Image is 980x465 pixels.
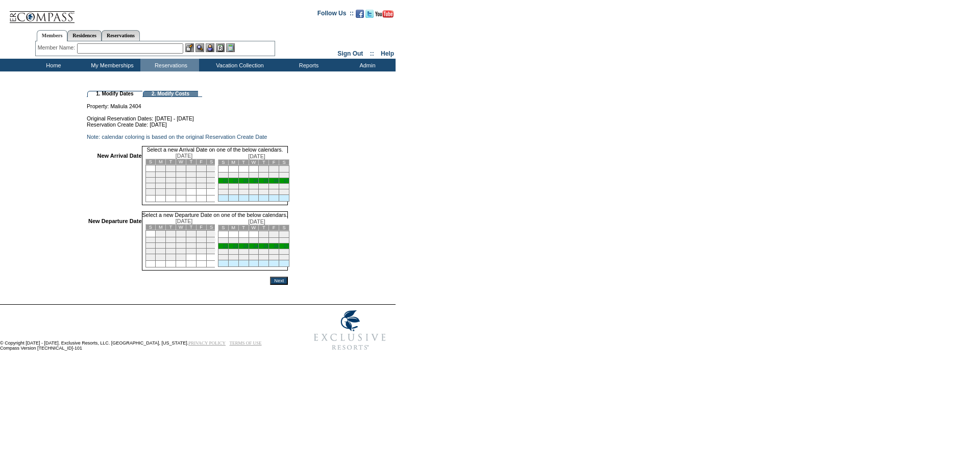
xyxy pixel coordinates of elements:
[375,10,394,18] img: Subscribe to our YouTube Channel
[218,189,228,195] td: 25
[196,231,206,237] td: 5
[142,211,288,218] td: Select a new Departure Date on one of the below calendars.
[87,109,288,121] td: Original Reservation Dates: [DATE] - [DATE]
[176,153,193,159] span: [DATE]
[279,160,289,165] td: S
[145,178,156,183] td: 14
[238,255,249,260] td: 27
[87,97,288,109] td: Property: Maliula 2404
[176,189,186,195] td: 31
[249,160,259,165] td: W
[206,159,216,165] td: S
[145,183,156,189] td: 21
[156,237,166,243] td: 8
[145,159,156,165] td: S
[279,231,289,238] td: 3
[279,225,289,231] td: S
[166,178,176,183] td: 16
[263,243,268,249] a: 15
[228,255,238,260] td: 26
[145,237,156,243] td: 7
[156,254,166,261] td: 29
[196,243,206,249] td: 19
[145,254,156,261] td: 28
[259,225,269,231] td: T
[156,249,166,254] td: 22
[156,172,166,178] td: 8
[269,231,279,238] td: 2
[228,238,238,243] td: 5
[337,59,396,71] td: Admin
[259,166,269,173] td: 1
[145,189,156,195] td: 28
[259,249,269,255] td: 22
[238,173,249,178] td: 6
[176,165,186,172] td: 3
[143,91,198,97] td: 2. Modify Costs
[365,13,374,19] a: Follow us on Twitter
[196,225,206,230] td: F
[145,172,156,178] td: 7
[269,160,279,165] td: F
[156,243,166,249] td: 15
[206,183,216,189] td: 27
[243,243,248,249] a: 13
[156,231,166,237] td: 1
[249,249,259,255] td: 21
[188,340,226,346] a: PRIVACY POLICY
[218,255,228,260] td: 25
[216,43,225,52] img: Reservations
[228,160,238,165] td: M
[166,189,176,195] td: 30
[206,231,216,237] td: 6
[206,225,216,230] td: S
[166,172,176,178] td: 9
[269,238,279,243] td: 9
[166,237,176,243] td: 9
[270,277,288,285] input: Next
[206,243,216,249] td: 20
[206,165,216,172] td: 6
[145,243,156,249] td: 14
[269,173,279,178] td: 9
[279,249,289,255] td: 24
[176,243,186,249] td: 17
[253,178,258,183] a: 14
[238,225,249,231] td: T
[238,238,249,243] td: 6
[304,305,396,356] img: Exclusive Resorts
[228,173,238,178] td: 5
[233,178,238,183] a: 12
[249,255,259,260] td: 28
[279,238,289,243] td: 10
[196,178,206,183] td: 19
[284,243,289,249] a: 17
[356,13,364,19] a: Become our fan on Facebook
[102,30,140,41] a: Reservations
[259,160,269,165] td: T
[196,159,206,165] td: F
[206,237,216,243] td: 13
[166,249,176,254] td: 23
[176,183,186,189] td: 24
[218,160,228,165] td: S
[249,225,259,231] td: W
[253,243,258,249] a: 14
[249,173,259,178] td: 7
[196,172,206,178] td: 12
[269,166,279,173] td: 2
[238,184,249,189] td: 20
[186,231,196,237] td: 4
[259,238,269,243] td: 8
[375,13,394,19] a: Subscribe to our YouTube Channel
[176,249,186,254] td: 24
[263,178,268,183] a: 15
[142,146,288,153] td: Select a new Arrival Date on one of the below calendars.
[274,243,279,249] a: 16
[269,225,279,231] td: F
[186,243,196,249] td: 18
[206,43,214,52] img: Impersonate
[249,184,259,189] td: 21
[186,165,196,172] td: 4
[228,249,238,255] td: 19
